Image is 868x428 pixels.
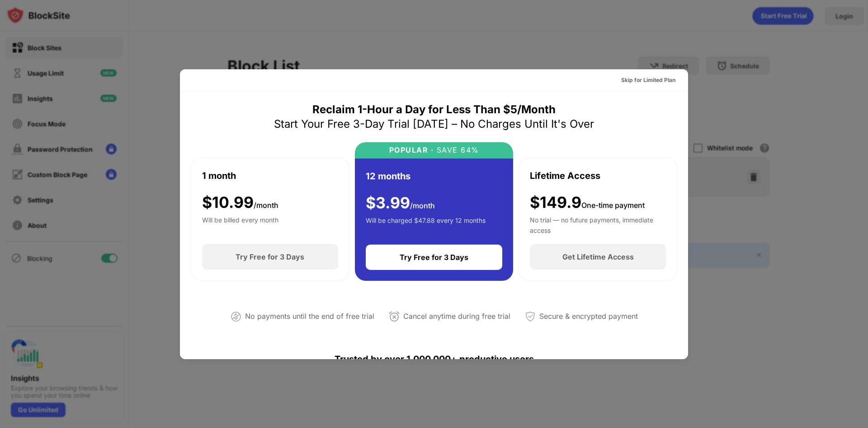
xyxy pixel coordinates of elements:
div: No trial — no future payments, immediate access [530,215,666,233]
div: Trusted by over 1,000,000+ productive users [191,337,677,381]
div: Get Lifetime Access [562,252,634,261]
div: 1 month [202,169,236,183]
img: secured-payment [525,311,536,322]
div: $149.9 [530,193,645,212]
div: Try Free for 3 Days [400,253,468,262]
div: No payments until the end of free trial [245,310,374,323]
div: Try Free for 3 Days [236,252,304,261]
div: Cancel anytime during free trial [403,310,510,323]
div: Reclaim 1-Hour a Day for Less Than $5/Month [312,102,556,117]
div: SAVE 64% [434,146,479,154]
div: Will be charged $47.88 every 12 months [366,216,486,234]
div: Start Your Free 3-Day Trial [DATE] – No Charges Until It's Over [274,117,594,131]
div: 12 months [366,169,410,183]
span: /month [254,201,278,210]
span: One-time payment [581,201,645,210]
div: Lifetime Access [530,169,600,183]
div: Will be billed every month [202,215,278,233]
div: POPULAR · [389,146,434,154]
img: not-paying [231,311,241,322]
span: /month [410,201,435,210]
div: $ 10.99 [202,193,278,212]
img: cancel-anytime [389,311,400,322]
div: Secure & encrypted payment [539,310,638,323]
div: Skip for Limited Plan [621,76,675,85]
div: $ 3.99 [366,194,435,212]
